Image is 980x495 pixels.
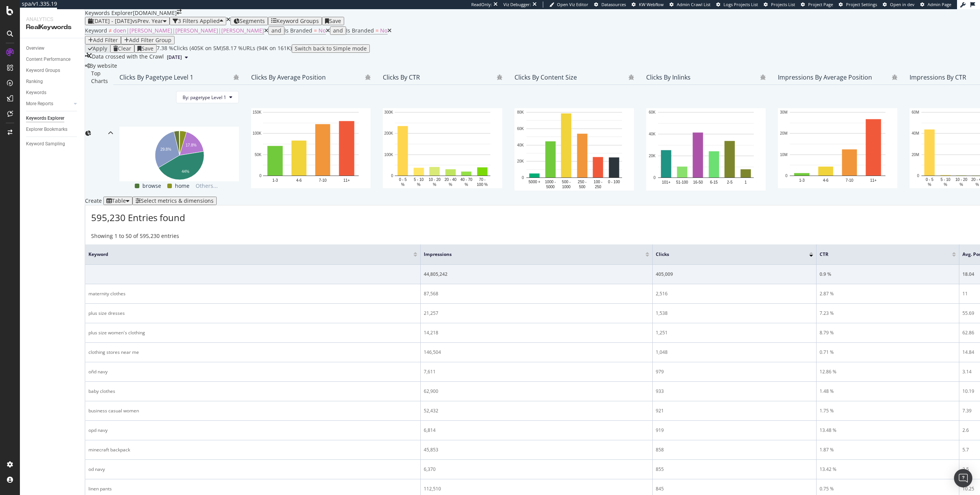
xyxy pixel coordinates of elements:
[656,388,813,395] div: 933
[322,17,344,25] button: Save
[26,78,79,86] a: Ranking
[26,125,67,134] div: Explorer Bookmarks
[514,73,577,81] div: Clicks By Content Size
[226,17,230,22] div: times
[517,127,524,131] text: 60K
[639,2,664,7] span: KW Webflow
[414,177,424,182] text: 5 - 10
[954,469,972,487] div: Open Intercom Messenger
[910,73,966,81] div: Impressions By CTR
[801,2,833,8] a: Project Page
[176,91,239,103] button: By: pagetype Level 1
[167,54,182,61] span: 2025 Jul. 30th
[132,17,163,24] span: vs Prev. Year
[820,290,956,297] div: 2.87 %
[799,178,805,182] text: 1-3
[268,17,322,25] button: Keyword Groups
[132,197,217,205] button: Select metrics & dimensions
[26,100,72,108] a: More Reports
[424,290,649,297] div: 87,568
[93,37,118,43] div: Add Filter
[160,148,171,152] text: 29.8%
[465,182,468,187] text: %
[134,44,157,53] button: Save
[88,388,417,395] div: baby clothes
[333,28,343,34] div: and
[724,2,758,7] span: Logs Projects List
[649,132,656,136] text: 40K
[380,27,387,34] span: No
[88,290,417,297] div: maternity clothes
[424,466,649,473] div: 6,370
[88,427,417,434] div: opd navy
[91,211,185,224] span: 595,230 Entries found
[745,180,747,184] text: 1
[820,349,956,356] div: 0.71 %
[424,310,649,317] div: 21,257
[85,44,110,53] button: Apply
[780,132,787,136] text: 20M
[26,67,79,75] a: Keyword Groups
[110,44,134,53] button: Clear
[656,466,813,473] div: 855
[318,27,326,34] span: No
[846,2,877,7] span: Project Settings
[384,132,394,136] text: 200K
[632,2,664,8] a: KW Webflow
[177,9,181,15] div: arrow-right-arrow-left
[517,110,524,114] text: 80K
[595,185,601,189] text: 250
[820,427,956,434] div: 13.48 %
[820,407,956,414] div: 1.75 %
[251,108,371,188] div: A chart.
[912,110,919,114] text: 60M
[181,169,189,174] text: 44%
[839,2,877,8] a: Project Settings
[296,178,302,182] text: 4-6
[121,36,175,44] button: Add Filter Group
[346,27,374,34] span: Is Branded
[85,36,121,44] button: Add Filter
[820,388,956,395] div: 1.48 %
[424,407,649,414] div: 52,432
[88,407,417,414] div: business casual women
[883,2,915,8] a: Open in dev
[384,153,394,157] text: 100K
[88,329,417,336] div: plus size women's clothing
[514,108,634,191] div: A chart.
[676,180,688,184] text: 51-100
[424,368,649,375] div: 7,611
[760,75,766,80] div: bug
[716,2,758,8] a: Logs Projects List
[545,180,556,184] text: 1000 -
[292,44,370,53] button: Switch back to Simple mode
[103,197,132,205] button: Table
[142,181,161,191] span: browse
[778,73,872,81] div: Impressions By Average Position
[656,349,813,356] div: 1,048
[329,18,341,24] div: Save
[284,27,312,34] span: Is Branded
[319,178,327,182] text: 7-10
[26,67,60,75] div: Keyword Groups
[376,27,379,34] span: =
[88,446,417,453] div: minecraft backpack
[780,153,787,157] text: 10M
[253,110,262,114] text: 150K
[26,89,79,97] a: Keywords
[424,251,634,258] span: Impressions
[88,310,417,317] div: plus size dresses
[383,108,502,188] svg: A chart.
[119,127,239,181] svg: A chart.
[133,9,177,17] div: [DOMAIN_NAME]
[251,73,326,81] div: Clicks By Average Position
[820,446,956,453] div: 1.87 %
[670,2,710,8] a: Admin Crawl List
[175,181,189,191] span: home
[920,2,951,8] a: Admin Page
[912,132,919,136] text: 40M
[656,407,813,414] div: 921
[391,174,393,178] text: 0
[429,177,441,182] text: 10 - 20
